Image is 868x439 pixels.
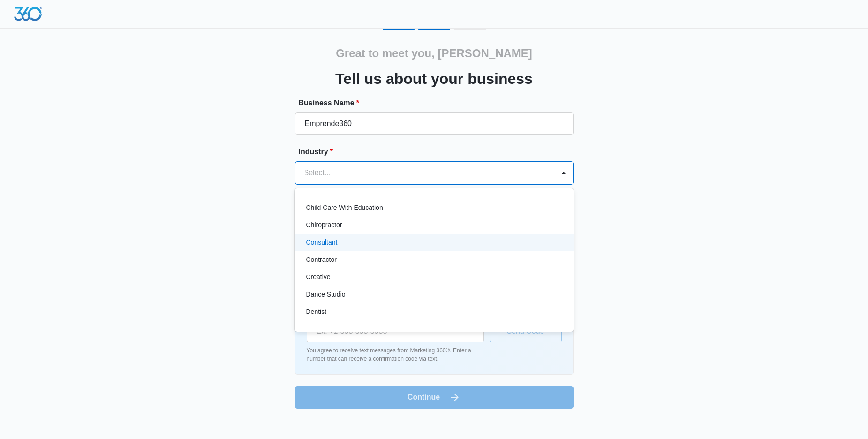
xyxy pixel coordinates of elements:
[335,67,533,90] h3: Tell us about your business
[306,255,337,265] p: Contractor
[299,146,577,157] label: Industry
[306,290,346,299] p: Dance Studio
[336,45,532,62] h2: Great to meet you, [PERSON_NAME]
[306,238,338,247] p: Consultant
[306,272,331,282] p: Creative
[299,97,577,109] label: Business Name
[307,346,484,363] p: You agree to receive text messages from Marketing 360®. Enter a number that can receive a confirm...
[306,203,383,213] p: Child Care With Education
[295,112,574,135] input: e.g. Jane's Plumbing
[306,307,327,317] p: Dentist
[306,220,342,230] p: Chiropractor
